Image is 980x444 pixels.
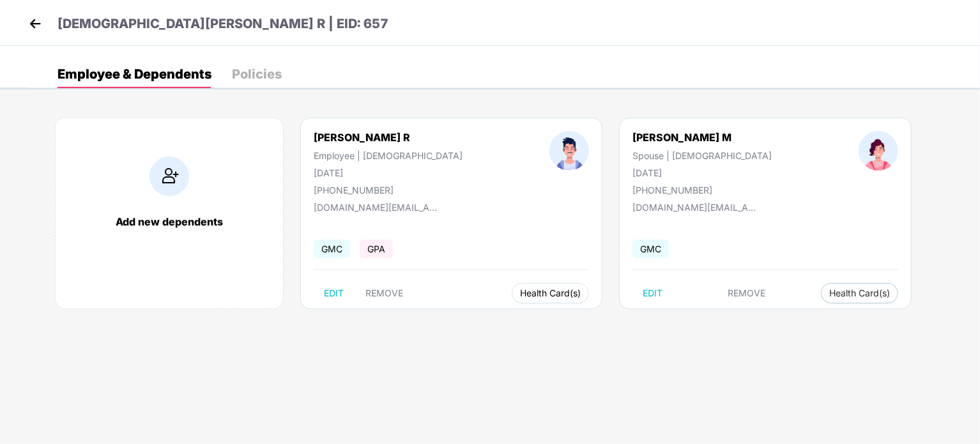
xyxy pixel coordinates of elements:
span: REMOVE [728,288,766,298]
div: [DATE] [632,167,772,178]
img: profileImage [859,131,898,171]
div: [PHONE_NUMBER] [314,185,463,195]
div: [DOMAIN_NAME][EMAIL_ADDRESS][DOMAIN_NAME] [632,202,760,213]
img: back [26,14,45,33]
div: Spouse | [DEMOGRAPHIC_DATA] [632,150,772,161]
div: Employee | [DEMOGRAPHIC_DATA] [314,150,463,161]
div: Employee & Dependents [57,68,211,80]
span: REMOVE [365,288,403,298]
span: Health Card(s) [829,290,890,296]
img: addIcon [149,157,189,196]
button: Health Card(s) [821,283,898,303]
span: Health Card(s) [520,290,581,296]
button: EDIT [314,283,354,303]
div: [DATE] [314,167,463,178]
span: EDIT [643,288,662,298]
p: [DEMOGRAPHIC_DATA][PERSON_NAME] R | EID: 657 [57,14,388,34]
div: [PERSON_NAME] R [314,131,463,144]
button: Health Card(s) [512,283,589,303]
div: Policies [232,68,282,80]
div: [PHONE_NUMBER] [632,185,772,195]
button: EDIT [632,283,673,303]
div: Add new dependents [68,215,270,228]
span: GPA [360,240,393,258]
button: REMOVE [718,283,776,303]
div: [PERSON_NAME] M [632,131,772,144]
span: GMC [314,240,350,258]
span: GMC [632,240,669,258]
button: REMOVE [355,283,413,303]
img: profileImage [549,131,589,171]
span: EDIT [324,288,344,298]
div: [DOMAIN_NAME][EMAIL_ADDRESS][DOMAIN_NAME] [314,202,441,213]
